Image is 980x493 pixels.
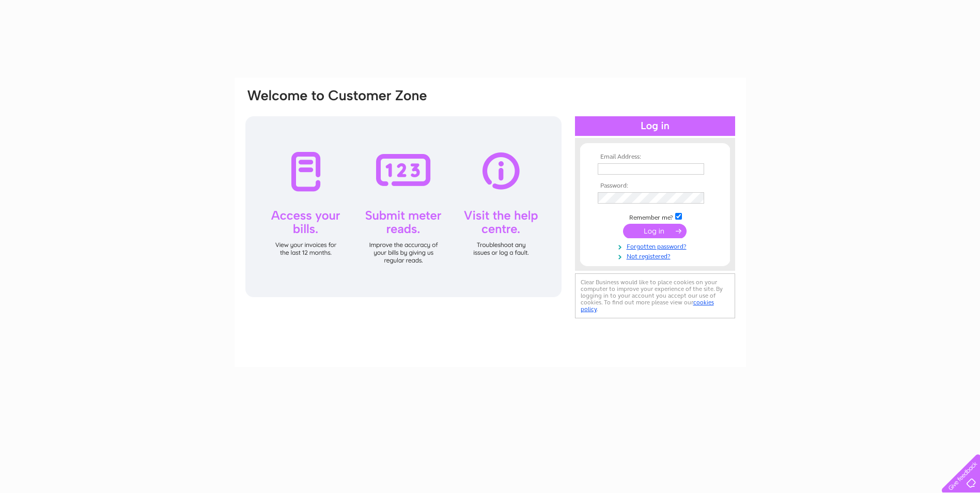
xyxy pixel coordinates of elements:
[581,299,714,313] a: cookies policy
[595,153,715,161] th: Email Address:
[595,182,715,190] th: Password:
[598,251,715,260] a: Not registered?
[575,273,735,318] div: Clear Business would like to place cookies on your computer to improve your experience of the sit...
[595,211,715,222] td: Remember me?
[623,224,687,238] input: Submit
[598,241,715,251] a: Forgotten password?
